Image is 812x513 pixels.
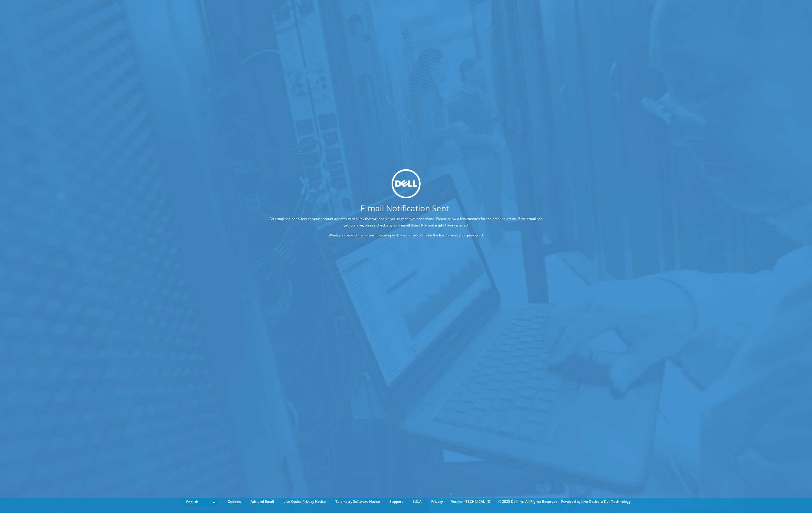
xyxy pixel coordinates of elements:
[246,498,278,505] a: Ads and Email
[495,498,560,505] li: © 2025 Dell Inc. All Rights Reserved
[331,498,384,505] a: Telemetry Software Notice
[246,204,563,212] h1: E-mail Notification Sent
[223,498,245,505] a: Cookies
[427,498,447,505] a: Privacy
[268,232,545,238] p: When you receive the e-mail, please open the email and click on the link to reset your password.
[385,498,407,505] a: Support
[561,498,630,505] li: Powered by Live Optics, a Dell Technology
[392,169,421,198] img: dell_svg_logo.svg
[408,498,426,505] a: EULA
[279,498,330,505] a: Live Optics Privacy Notice
[448,498,494,505] li: Version [TECHNICAL_ID]
[268,215,545,228] p: An email has been sent to your account address with a link that will enable you to reset your pas...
